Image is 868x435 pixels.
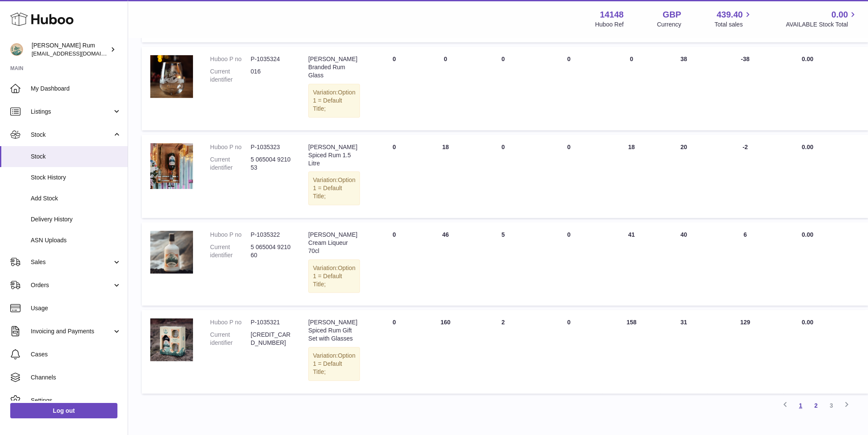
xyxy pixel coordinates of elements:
[31,373,121,382] span: Channels
[802,56,813,62] span: 0.00
[595,21,624,29] div: Huboo Ref
[31,108,112,116] span: Listings
[210,318,251,326] dt: Huboo P no
[567,144,570,150] span: 0
[660,310,707,393] td: 31
[210,156,251,172] dt: Current identifier
[251,318,291,326] dd: P-1035321
[31,85,121,93] span: My Dashboard
[420,222,471,306] td: 46
[251,156,291,172] dd: 5 065004 921053
[308,259,360,293] div: Variation:
[251,68,291,84] dd: 016
[663,9,681,21] strong: GBP
[808,398,824,413] a: 2
[471,222,535,306] td: 5
[707,310,783,393] td: 129
[657,21,681,29] div: Currency
[32,41,108,58] div: [PERSON_NAME] Rum
[251,243,291,259] dd: 5 065004 921060
[210,55,251,63] dt: Huboo P no
[210,143,251,151] dt: Huboo P no
[707,135,783,218] td: -2
[471,310,535,393] td: 2
[10,43,23,56] img: mail@bartirum.wales
[150,231,193,273] img: product image
[31,236,121,244] span: ASN Uploads
[31,281,112,289] span: Orders
[313,89,355,112] span: Option 1 = Default Title;
[567,231,570,238] span: 0
[31,327,112,335] span: Invoicing and Payments
[831,9,848,21] span: 0.00
[210,243,251,259] dt: Current identifier
[600,9,624,21] strong: 14148
[31,258,112,266] span: Sales
[210,68,251,84] dt: Current identifier
[210,331,251,347] dt: Current identifier
[786,21,858,29] span: AVAILABLE Stock Total
[368,47,420,130] td: 0
[251,55,291,63] dd: P-1035324
[660,135,707,218] td: 20
[714,9,752,29] a: 439.40 Total sales
[471,47,535,130] td: 0
[802,319,813,326] span: 0.00
[471,135,535,218] td: 0
[793,398,808,413] a: 1
[313,176,355,200] span: Option 1 = Default Title;
[368,135,420,218] td: 0
[31,153,121,161] span: Stock
[251,231,291,239] dd: P-1035322
[251,143,291,151] dd: P-1035323
[308,84,360,118] div: Variation:
[567,56,570,62] span: 0
[368,222,420,306] td: 0
[714,21,752,29] span: Total sales
[567,319,570,326] span: 0
[368,310,420,393] td: 0
[716,9,742,21] span: 439.40
[150,143,193,189] img: product image
[707,222,783,306] td: 6
[308,231,360,255] div: [PERSON_NAME] Cream Liqueur 70cl
[824,398,839,413] a: 3
[31,173,121,182] span: Stock History
[602,135,660,218] td: 18
[31,350,121,359] span: Cases
[602,222,660,306] td: 41
[308,318,360,343] div: [PERSON_NAME] Spiced Rum Gift Set with Glasses
[31,215,121,223] span: Delivery History
[420,135,471,218] td: 18
[31,131,112,139] span: Stock
[420,47,471,130] td: 0
[802,144,813,150] span: 0.00
[150,55,193,98] img: product image
[786,9,858,29] a: 0.00 AVAILABLE Stock Total
[707,47,783,130] td: -38
[602,310,660,393] td: 158
[602,47,660,130] td: 0
[10,403,117,418] a: Log out
[660,222,707,306] td: 40
[308,171,360,205] div: Variation:
[802,231,813,238] span: 0.00
[251,331,291,347] dd: [CREDIT_CARD_NUMBER]
[32,50,126,57] span: [EMAIL_ADDRESS][DOMAIN_NAME]
[31,304,121,312] span: Usage
[660,47,707,130] td: 38
[210,231,251,239] dt: Huboo P no
[31,194,121,203] span: Add Stock
[308,143,360,168] div: [PERSON_NAME] Spiced Rum 1.5 Litre
[313,265,355,288] span: Option 1 = Default Title;
[420,310,471,393] td: 160
[308,347,360,381] div: Variation:
[308,55,360,79] div: [PERSON_NAME] Branded Rum Glass
[31,397,121,405] span: Settings
[150,318,193,361] img: product image
[313,352,355,375] span: Option 1 = Default Title;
